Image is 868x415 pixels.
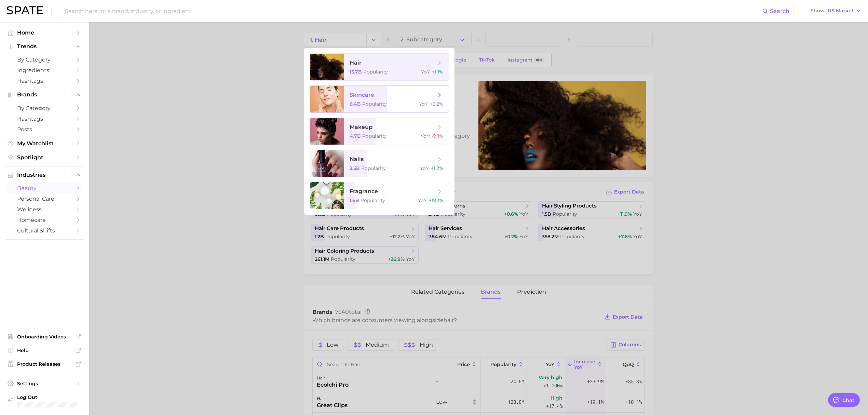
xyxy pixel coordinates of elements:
[350,124,372,130] span: makeup
[420,165,430,171] span: YoY :
[362,101,387,107] span: Popularity
[5,138,83,149] a: My Watchlist
[432,133,443,139] span: -9.1%
[350,188,378,195] span: fragrance
[350,156,364,162] span: nails
[5,392,83,410] a: Log out. Currently logged in with e-mail hannah.kohl@croda.com.
[17,43,72,50] span: Trends
[5,204,83,215] a: wellness
[5,332,83,342] a: Onboarding Videos
[17,196,72,202] span: personal care
[5,54,83,65] a: by Category
[421,69,431,75] span: YoY :
[5,225,83,236] a: cultural shifts
[350,165,360,171] span: 3.5b
[17,67,72,73] span: Ingredients
[17,29,72,36] span: Home
[5,124,83,135] a: Posts
[350,197,359,203] span: 1.6b
[5,65,83,76] a: Ingredients
[430,101,443,107] span: +2.2%
[419,101,429,107] span: YoY :
[304,48,455,215] ul: Change Category
[7,6,43,14] img: SPATE
[17,394,78,400] span: Log Out
[350,133,361,139] span: 4.7b
[5,27,83,38] a: Home
[17,56,72,63] span: by Category
[809,6,863,15] button: ShowUS Market
[17,334,72,340] span: Onboarding Videos
[5,345,83,356] a: Help
[17,105,72,111] span: by Category
[17,78,72,84] span: Hashtags
[811,9,826,13] span: Show
[5,359,83,369] a: Product Releases
[5,170,83,180] button: Industries
[350,92,374,98] span: skincare
[350,101,361,107] span: 6.4b
[5,113,83,124] a: Hashtags
[17,227,72,234] span: cultural shifts
[17,154,72,161] span: Spotlight
[421,133,430,139] span: YoY :
[350,59,362,66] span: hair
[350,69,362,75] span: 15.7b
[17,380,72,387] span: Settings
[17,126,72,133] span: Posts
[5,378,83,389] a: Settings
[362,133,387,139] span: Popularity
[64,5,762,17] input: Search here for a brand, industry, or ingredient
[363,69,388,75] span: Popularity
[17,217,72,223] span: homecare
[770,8,789,14] span: Search
[5,76,83,86] a: Hashtags
[17,206,72,213] span: wellness
[5,41,83,52] button: Trends
[17,172,72,178] span: Industries
[5,152,83,163] a: Spotlight
[17,140,72,147] span: My Watchlist
[5,193,83,204] a: personal care
[432,69,443,75] span: +1.1%
[17,185,72,191] span: beauty
[5,215,83,225] a: homecare
[361,197,385,203] span: Popularity
[431,165,443,171] span: +1.2%
[17,361,72,367] span: Product Releases
[5,90,83,100] button: Brands
[418,197,428,203] span: YoY :
[361,165,386,171] span: Popularity
[17,116,72,122] span: Hashtags
[5,103,83,113] a: by Category
[5,183,83,193] a: beauty
[17,347,72,353] span: Help
[429,197,443,203] span: +19.1%
[828,9,854,13] span: US Market
[17,92,72,98] span: Brands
